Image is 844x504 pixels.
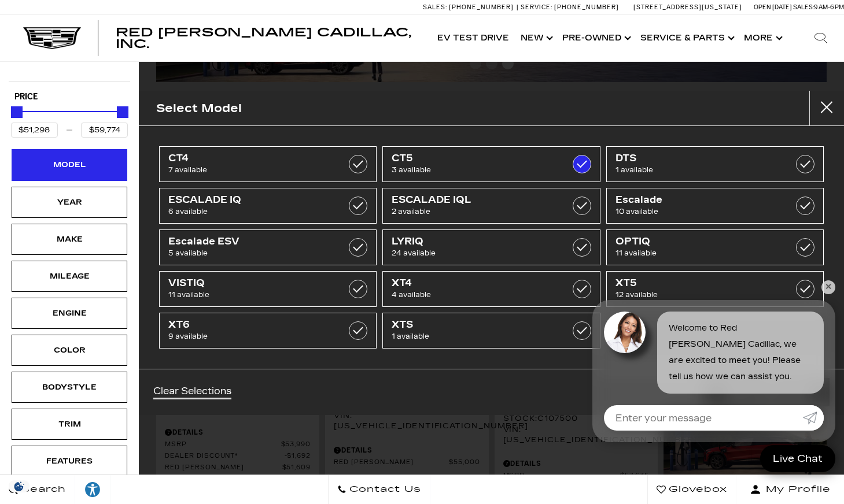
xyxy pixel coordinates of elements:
a: Service & Parts [635,15,738,61]
a: XT512 available [606,271,824,307]
span: CT4 [168,153,338,164]
span: 2 available [392,206,561,217]
div: Maximum Price [117,106,128,118]
a: ESCALADE IQ6 available [159,188,377,224]
span: ESCALADE IQL [392,194,561,206]
a: Submit [803,405,824,431]
span: XT5 [616,277,785,289]
a: Clear Selections [153,386,231,399]
span: 11 available [616,247,785,259]
span: Search [18,481,66,498]
a: LYRIQ24 available [382,229,600,265]
span: Open [DATE] [754,3,792,11]
span: 4 available [392,289,561,301]
a: Escalade10 available [606,188,824,224]
div: Year [40,196,98,209]
div: Engine [40,307,98,320]
a: Escalade ESV5 available [159,229,377,265]
a: XT69 available [159,313,377,349]
a: ESCALADE IQL2 available [382,188,600,224]
span: ESCALADE IQ [168,194,338,206]
span: XT6 [168,319,338,331]
div: BodystyleBodystyle [12,372,127,403]
span: 24 available [392,247,561,259]
img: Opt-Out Icon [6,480,32,492]
span: DTS [616,153,785,164]
div: Search [798,15,844,61]
div: Model [40,158,98,171]
span: LYRIQ [392,236,561,247]
div: TrimTrim [12,409,127,440]
span: Escalade ESV [168,236,338,247]
a: Explore your accessibility options [75,475,110,504]
span: Live Chat [767,452,828,465]
span: 9 AM-6 PM [814,3,844,11]
span: XTS [392,319,561,331]
div: Welcome to Red [PERSON_NAME] Cadillac, we are excited to meet you! Please tell us how we can assi... [657,312,824,394]
span: 5 available [168,247,338,259]
span: Service: [521,3,552,11]
span: 7 available [168,164,338,176]
div: ModelModel [12,149,127,180]
div: Explore your accessibility options [75,481,110,498]
a: OPTIQ11 available [606,229,824,265]
span: VISTIQ [168,277,338,289]
div: Mileage [40,270,98,283]
img: Agent profile photo [604,312,646,353]
a: Contact Us [328,475,430,504]
div: Make [40,233,98,246]
button: close [809,91,844,125]
a: Live Chat [760,445,835,472]
a: Red [PERSON_NAME] Cadillac, Inc. [116,27,420,50]
a: XTS1 available [382,313,600,349]
input: Maximum [81,123,128,138]
span: XT4 [392,277,561,289]
div: Features [40,455,98,468]
a: Service: [PHONE_NUMBER] [517,4,622,10]
a: Sales: [PHONE_NUMBER] [423,4,517,10]
div: YearYear [12,187,127,218]
a: New [515,15,556,61]
span: My Profile [761,481,831,498]
span: [PHONE_NUMBER] [554,3,619,11]
div: Trim [40,418,98,431]
section: Click to Open Cookie Consent Modal [6,480,32,492]
div: Price [11,102,128,138]
span: 1 available [392,331,561,342]
a: [STREET_ADDRESS][US_STATE] [633,3,742,11]
a: Pre-Owned [556,15,635,61]
span: 9 available [168,331,338,342]
input: Minimum [11,123,58,138]
span: 10 available [616,206,785,217]
span: 11 available [168,289,338,301]
a: VISTIQ11 available [159,271,377,307]
span: 12 available [616,289,785,301]
div: MakeMake [12,224,127,255]
a: XT44 available [382,271,600,307]
span: Sales: [423,3,447,11]
span: 3 available [392,164,561,176]
div: EngineEngine [12,298,127,329]
input: Enter your message [604,405,803,431]
div: Color [40,344,98,357]
div: FeaturesFeatures [12,446,127,477]
span: CT5 [392,153,561,164]
div: Minimum Price [11,106,23,118]
h5: Price [14,92,124,102]
a: CT53 available [382,146,600,182]
img: Cadillac Dark Logo with Cadillac White Text [23,27,81,49]
a: Glovebox [647,475,736,504]
span: Sales: [793,3,814,11]
span: 1 available [616,164,785,176]
a: CT47 available [159,146,377,182]
span: Escalade [616,194,785,206]
button: More [738,15,786,61]
a: EV Test Drive [432,15,515,61]
span: Contact Us [347,481,421,498]
h2: Select Model [156,99,242,118]
span: Red [PERSON_NAME] Cadillac, Inc. [116,25,411,51]
span: OPTIQ [616,236,785,247]
span: Glovebox [666,481,727,498]
span: 6 available [168,206,338,217]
